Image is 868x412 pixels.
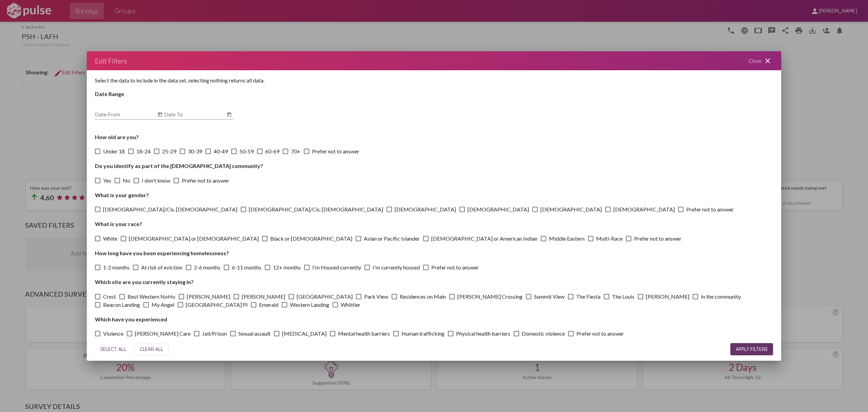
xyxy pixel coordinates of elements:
[613,205,675,213] span: [DEMOGRAPHIC_DATA]
[270,235,352,243] span: Black or [DEMOGRAPHIC_DATA]
[182,176,229,184] span: Prefer not to answer
[401,330,445,338] span: Human trafficking
[312,147,359,155] span: Prefer not to answer
[95,279,773,285] h4: Which site are you currently staying in?
[395,205,456,213] span: [DEMOGRAPHIC_DATA]
[103,176,111,184] span: Yes
[736,346,768,352] span: APPLY FILTERS
[730,343,773,355] button: APPLY FILTERS
[273,263,301,271] span: 12+ months
[225,111,233,119] button: Open calendar
[364,293,388,301] span: Park View
[468,205,529,213] span: [DEMOGRAPHIC_DATA]
[186,301,248,309] span: [GEOGRAPHIC_DATA] Pl
[103,263,130,271] span: 1-2 months
[457,293,522,301] span: [PERSON_NAME] Crossing
[95,134,773,140] h4: How old are you?
[741,51,781,70] div: Close
[187,293,230,301] span: [PERSON_NAME]
[634,235,682,243] span: Prefer not to answer
[282,330,327,338] span: [MEDICAL_DATA]
[259,301,278,309] span: Emerald
[136,147,151,155] span: 18-24
[612,293,634,301] span: The Louis
[265,147,279,155] span: 60-69
[103,301,140,309] span: Beacon Landing
[95,55,127,66] div: Edit Filters
[576,330,624,338] span: Prefer not to answer
[134,343,169,355] button: CLEAR ALL
[100,346,126,352] span: SELECT ALL
[312,263,361,271] span: I'm Housed currently
[127,293,175,301] span: Best Western NoHo
[103,235,117,243] span: White
[239,147,254,155] span: 50-59
[214,147,228,155] span: 40-49
[95,221,773,227] h4: What is your race?
[103,147,125,155] span: Under 18
[701,293,741,301] span: In the community
[202,330,227,338] span: Jail/Prison
[456,330,510,338] span: Physical health barriers
[156,111,164,119] button: Open calendar
[338,330,390,338] span: Mental health barriers
[242,293,285,301] span: [PERSON_NAME]
[540,205,602,213] span: [DEMOGRAPHIC_DATA]
[596,235,623,243] span: Multi-Race
[95,77,264,83] span: Select the data to include in the data set, selecting nothing returns all data.
[249,205,383,213] span: [DEMOGRAPHIC_DATA]/Cis. [DEMOGRAPHIC_DATA]
[141,263,182,271] span: At risk of eviction
[135,330,191,338] span: [PERSON_NAME] Care
[431,263,479,271] span: Prefer not to answer
[576,293,600,301] span: The Fiesta
[123,176,130,184] span: No
[129,235,259,243] span: [DEMOGRAPHIC_DATA] or [DEMOGRAPHIC_DATA]
[232,263,261,271] span: 6-11 months
[534,293,565,301] span: Summit View
[142,176,170,184] span: I don't know
[522,330,565,338] span: Domestic violence
[646,293,689,301] span: [PERSON_NAME]
[297,293,353,301] span: [GEOGRAPHIC_DATA]
[95,163,773,169] h4: Do you identify as part of the [DEMOGRAPHIC_DATA] community?
[373,263,420,271] span: I'm currently housed
[188,147,202,155] span: 30-39
[95,316,773,322] h4: Which have you experienced
[95,250,773,256] h4: How long have you been experiencing homelessness?
[103,330,123,338] span: Violence
[95,192,773,198] h4: What is your gender?
[364,235,420,243] span: Asian or Pacific Islander
[291,147,300,155] span: 70+
[95,343,132,355] button: SELECT ALL
[686,205,734,213] span: Prefer not to answer
[140,346,163,352] span: CLEAR ALL
[341,301,360,309] span: Whittier
[549,235,585,243] span: Middle Eastern
[238,330,271,338] span: Sexual assault
[764,57,772,65] mat-icon: close
[103,205,237,213] span: [DEMOGRAPHIC_DATA]/Cis. [DEMOGRAPHIC_DATA]
[431,235,537,243] span: [DEMOGRAPHIC_DATA] or American Indian
[400,293,446,301] span: Residences on Main
[194,263,220,271] span: 2-6 months
[103,293,116,301] span: Crest
[290,301,329,309] span: Western Landing
[162,147,176,155] span: 25-29
[95,91,773,97] h4: Date Range
[152,301,174,309] span: My Angel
